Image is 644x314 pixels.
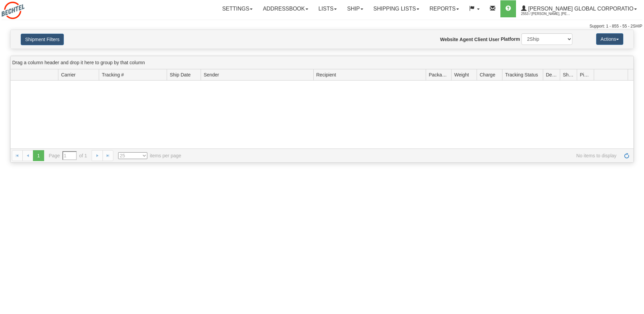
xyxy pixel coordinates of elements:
[563,71,574,78] span: Shipment Issues
[516,0,642,17] a: [PERSON_NAME] Global Corporatio 2553 / [PERSON_NAME], [PERSON_NAME]
[580,71,591,78] span: Pickup Status
[527,6,633,12] span: [PERSON_NAME] Global Corporatio
[368,0,424,17] a: Shipping lists
[316,71,336,78] span: Recipient
[505,71,538,78] span: Tracking Status
[596,33,623,45] button: Actions
[460,36,473,43] label: Agent
[21,34,64,45] button: Shipment Filters
[102,71,124,78] span: Tracking #
[170,71,190,78] span: Ship Date
[454,71,469,78] span: Weight
[49,151,87,160] span: Page of 1
[217,0,258,17] a: Settings
[429,71,448,78] span: Packages
[424,0,464,17] a: Reports
[11,56,633,69] div: grid grouping header
[204,71,219,78] span: Sender
[342,0,368,17] a: Ship
[2,23,642,29] div: Support: 1 - 855 - 55 - 2SHIP
[61,71,76,78] span: Carrier
[489,36,499,43] label: User
[501,36,520,42] label: Platform
[118,152,181,159] span: items per page
[440,36,458,43] label: Website
[621,150,632,161] a: Refresh
[546,71,557,78] span: Delivery Status
[521,11,572,17] span: 2553 / [PERSON_NAME], [PERSON_NAME]
[480,71,495,78] span: Charge
[33,150,44,161] span: 1
[313,0,342,17] a: Lists
[258,0,313,17] a: Addressbook
[2,2,24,19] img: logo2553.jpg
[191,152,617,159] span: No items to display
[474,36,487,43] label: Client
